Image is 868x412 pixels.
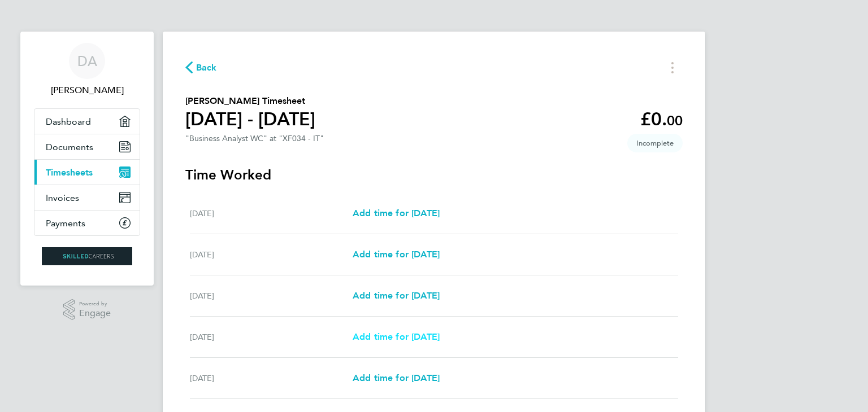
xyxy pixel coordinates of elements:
[353,249,440,260] span: Add time for [DATE]
[627,134,683,152] span: This timesheet is Incomplete.
[34,134,140,159] a: Documents
[46,116,91,127] span: Dashboard
[34,109,140,134] a: Dashboard
[185,60,217,74] button: Back
[353,372,440,383] span: Add time for [DATE]
[79,299,111,309] span: Powered by
[34,160,140,185] a: Timesheets
[34,211,140,235] a: Payments
[185,166,683,184] h3: Time Worked
[353,290,440,301] span: Add time for [DATE]
[353,371,440,385] a: Add time for [DATE]
[196,61,217,74] span: Back
[185,94,315,108] h2: [PERSON_NAME] Timesheet
[63,299,111,321] a: Powered byEngage
[34,247,140,265] a: Go to home page
[662,59,683,76] button: Timesheets Menu
[353,331,440,342] span: Add time for [DATE]
[667,112,683,129] span: 00
[46,218,85,229] span: Payments
[77,54,97,68] span: DA
[353,248,440,261] a: Add time for [DATE]
[42,247,132,265] img: skilledcareers-logo-retina.png
[20,32,154,286] nav: Main navigation
[46,142,93,152] span: Documents
[46,192,79,203] span: Invoices
[353,207,440,220] a: Add time for [DATE]
[46,167,93,178] span: Timesheets
[353,330,440,344] a: Add time for [DATE]
[79,309,111,318] span: Engage
[190,371,353,385] div: [DATE]
[34,185,140,210] a: Invoices
[190,248,353,261] div: [DATE]
[640,108,683,130] app-decimal: £0.
[34,43,140,97] a: DA[PERSON_NAME]
[190,330,353,344] div: [DATE]
[34,84,140,97] span: Deji Agboade
[185,108,315,130] h1: [DATE] - [DATE]
[190,207,353,220] div: [DATE]
[353,208,440,218] span: Add time for [DATE]
[353,289,440,303] a: Add time for [DATE]
[185,134,324,143] div: "Business Analyst WC" at "XF034 - IT"
[190,289,353,303] div: [DATE]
